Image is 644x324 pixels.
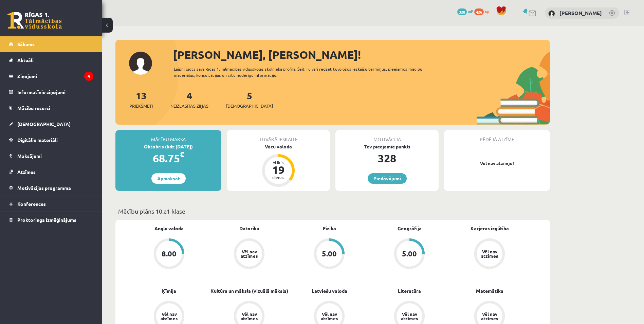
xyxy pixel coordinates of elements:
[115,130,221,143] div: Mācību maksa
[17,41,35,47] span: Sākums
[474,8,484,15] span: 426
[9,36,93,52] a: Sākums
[335,143,439,150] div: Tev pieejamie punkti
[84,72,93,81] i: 4
[457,8,473,14] a: 328 mP
[9,52,93,68] a: Aktuāli
[268,164,289,175] div: 19
[170,89,208,109] a: 4Neizlasītās ziņas
[320,312,339,321] div: Vēl nav atzīmes
[480,312,499,321] div: Vēl nav atzīmes
[323,225,336,232] a: Fizika
[160,312,179,321] div: Vēl nav atzīmes
[129,103,153,109] span: Priekšmeti
[9,68,93,84] a: Ziņojumi4
[9,180,93,196] a: Motivācijas programma
[476,287,503,294] a: Matemātika
[369,238,449,270] a: 5.00
[471,225,509,232] a: Karjeras izglītība
[227,143,330,150] div: Vācu valoda
[115,143,221,150] div: Oktobris (līdz [DATE])
[174,66,435,78] div: Laipni lūgts savā Rīgas 1. Tālmācības vidusskolas skolnieka profilā. Šeit Tu vari redzēt tuvojošo...
[151,173,186,184] a: Apmaksāt
[17,185,71,191] span: Motivācijas programma
[402,250,417,257] div: 5.00
[17,57,34,63] span: Aktuāli
[9,212,93,228] a: Proktoringa izmēģinājums
[480,249,499,258] div: Vēl nav atzīmes
[17,169,36,175] span: Atzīmes
[457,8,467,15] span: 328
[335,150,439,166] div: 328
[239,225,259,232] a: Datorika
[118,206,547,216] p: Mācību plāns 10.a1 klase
[17,217,76,223] span: Proktoringa izmēģinājums
[226,89,273,109] a: 5[DEMOGRAPHIC_DATA]
[9,164,93,180] a: Atzīmes
[268,175,289,179] div: dienas
[226,103,273,109] span: [DEMOGRAPHIC_DATA]
[312,287,347,294] a: Latviešu valoda
[7,12,62,29] a: Rīgas 1. Tālmācības vidusskola
[449,238,530,270] a: Vēl nav atzīmes
[162,250,177,257] div: 8.00
[400,312,419,321] div: Vēl nav atzīmes
[227,130,330,143] div: Tuvākā ieskaite
[268,160,289,164] div: Atlicis
[115,150,221,166] div: 68.75
[129,238,209,270] a: 8.00
[474,8,493,14] a: 426 xp
[17,148,93,164] legend: Maksājumi
[548,10,555,17] img: Markuss Marko Būris
[162,287,176,294] a: Ķīmija
[210,287,288,294] a: Kultūra un māksla (vizuālā māksla)
[485,8,489,14] span: xp
[335,130,439,143] div: Motivācija
[240,249,259,258] div: Vēl nav atzīmes
[17,121,71,127] span: [DEMOGRAPHIC_DATA]
[559,10,602,16] a: [PERSON_NAME]
[17,84,93,100] legend: Informatīvie ziņojumi
[227,143,330,188] a: Vācu valoda Atlicis 19 dienas
[468,8,473,14] span: mP
[322,250,337,257] div: 5.00
[9,196,93,212] a: Konferences
[289,238,369,270] a: 5.00
[447,160,547,167] p: Vēl nav atzīmju!
[17,68,93,84] legend: Ziņojumi
[170,103,208,109] span: Neizlasītās ziņas
[129,89,153,109] a: 13Priekšmeti
[180,149,184,159] span: €
[444,130,550,143] div: Pēdējā atzīme
[9,84,93,100] a: Informatīvie ziņojumi
[9,116,93,132] a: [DEMOGRAPHIC_DATA]
[9,132,93,148] a: Digitālie materiāli
[17,137,58,143] span: Digitālie materiāli
[17,201,46,207] span: Konferences
[398,225,422,232] a: Ģeogrāfija
[398,287,421,294] a: Literatūra
[17,105,50,111] span: Mācību resursi
[368,173,407,184] a: Piedāvājumi
[209,238,289,270] a: Vēl nav atzīmes
[154,225,184,232] a: Angļu valoda
[9,100,93,116] a: Mācību resursi
[173,47,550,63] div: [PERSON_NAME], [PERSON_NAME]!
[9,148,93,164] a: Maksājumi
[240,312,259,321] div: Vēl nav atzīmes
